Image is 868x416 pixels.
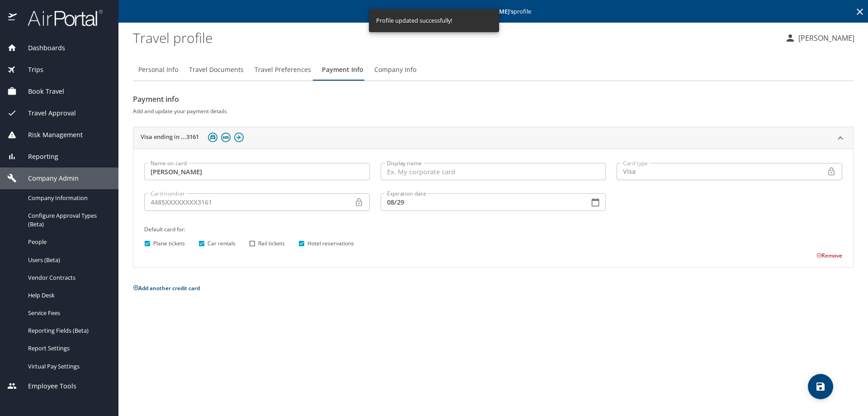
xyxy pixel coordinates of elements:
div: Profile updated successfully! [376,12,452,29]
span: Virtual Pay Settings [28,362,108,371]
span: Service Fees [28,309,108,317]
span: Book Travel [17,86,64,96]
h6: Default card for: [144,225,842,234]
button: [PERSON_NAME] [781,30,858,46]
input: Ex. My corporate card [381,163,606,180]
div: Profile [133,59,854,81]
h6: Add and update your payment details [133,106,854,116]
span: Users (Beta) [28,256,108,264]
h2: Visa ending in ...3161 [141,133,199,143]
span: Hotel reservations [307,239,354,248]
button: Remove [816,252,842,259]
div: Visa ending in ...3161 [133,127,853,149]
span: Reporting Fields (Beta) [28,326,108,335]
span: Payment Info [322,64,363,76]
span: Company Info [374,64,416,76]
span: Company Admin [17,173,79,183]
span: Risk Management [17,130,83,140]
span: Trips [17,65,43,75]
h1: Travel profile [133,24,778,52]
span: Dashboards [17,43,65,53]
button: save [808,374,833,399]
button: Add another credit card [133,284,200,292]
span: Personal Info [138,64,178,76]
span: Configure Approval Types (Beta) [28,211,108,229]
span: Reporting [17,152,58,162]
div: Visa ending in ...3161 [133,148,853,267]
img: airportal-logo.png [18,9,103,27]
span: Help Desk [28,291,108,300]
span: Company Information [28,194,108,202]
div: Visa [617,163,827,180]
input: MM/YY [381,193,582,210]
img: car [208,133,217,142]
img: hotel [221,133,231,142]
span: Travel Documents [189,64,244,76]
span: Travel Approval [17,108,76,118]
h2: Payment info [133,92,854,106]
span: Vendor Contracts [28,273,108,282]
span: Travel Preferences [255,64,311,76]
p: [PERSON_NAME] [796,33,854,43]
span: Plane tickets [153,239,185,248]
img: icon-airportal.png [8,9,18,27]
span: Rail tickets [258,239,285,248]
span: Employee Tools [17,381,76,391]
p: Editing profile [121,9,865,14]
img: plane [234,133,244,142]
span: Car rentals [208,239,236,248]
span: People [28,238,108,246]
span: Report Settings [28,344,108,353]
